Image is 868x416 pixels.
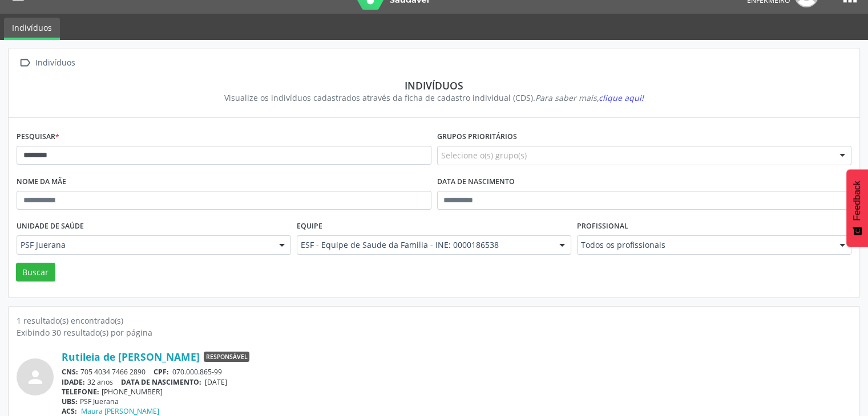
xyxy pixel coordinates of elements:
[535,92,644,103] i: Para saber mais,
[17,55,77,71] a:  Indivíduos
[62,397,851,406] div: PSF Juerana
[21,239,268,251] span: PSF Juerana
[25,367,46,388] i: person
[17,128,59,146] label: Pesquisar
[205,377,227,387] span: [DATE]
[62,367,851,377] div: 705 4034 7466 2890
[437,128,517,146] label: Grupos prioritários
[172,367,222,377] span: 070.000.865-99
[204,352,249,362] span: Responsável
[437,173,515,191] label: Data de nascimento
[17,55,33,71] i: 
[62,397,78,406] span: UBS:
[154,367,169,377] span: CPF:
[33,55,77,71] div: Indivíduos
[62,367,78,377] span: CNS:
[81,406,159,416] a: Maura [PERSON_NAME]
[581,239,828,251] span: Todos os profissionais
[25,79,843,92] div: Indivíduos
[25,92,843,104] div: Visualize os indivíduos cadastrados através da ficha de cadastro individual (CDS).
[17,327,851,338] div: Exibindo 30 resultado(s) por página
[846,169,868,247] button: Feedback - Mostrar pesquisa
[297,218,322,235] label: Equipe
[62,387,851,397] div: [PHONE_NUMBER]
[17,173,66,191] label: Nome da mãe
[121,377,201,387] span: DATA DE NASCIMENTO:
[62,350,200,363] a: Rutileia de [PERSON_NAME]
[599,92,644,103] span: clique aqui!
[17,315,851,327] div: 1 resultado(s) encontrado(s)
[441,149,527,161] span: Selecione o(s) grupo(s)
[301,239,548,251] span: ESF - Equipe de Saude da Familia - INE: 0000186538
[62,387,99,397] span: TELEFONE:
[62,377,851,387] div: 32 anos
[852,181,862,221] span: Feedback
[62,406,77,416] span: ACS:
[62,377,85,387] span: IDADE:
[4,18,60,40] a: Indivíduos
[16,263,55,282] button: Buscar
[17,218,84,235] label: Unidade de saúde
[577,218,628,235] label: Profissional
